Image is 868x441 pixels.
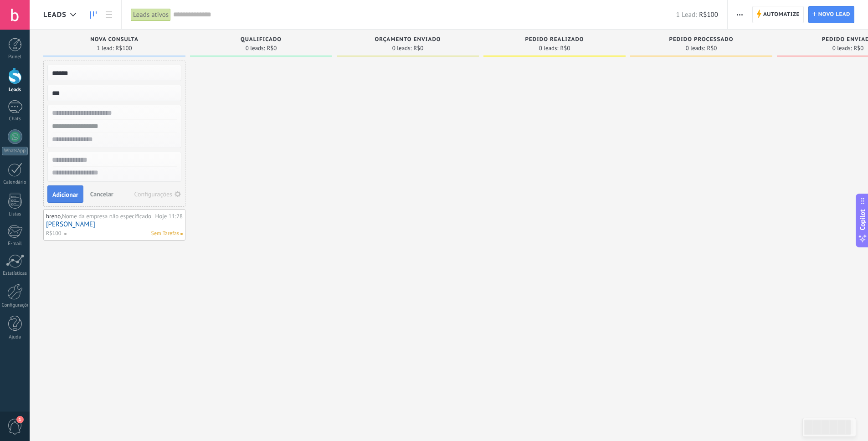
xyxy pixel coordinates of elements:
a: Novo lead [808,6,854,23]
div: breno, [46,213,153,220]
a: Automatize [752,6,804,23]
span: 0 leads: [539,46,559,51]
span: Novo lead [818,6,850,23]
span: 1 Lead: [676,10,697,19]
span: R$0 [560,46,570,51]
div: Ajuda [2,334,28,340]
span: 0 leads: [832,46,852,51]
span: 1 lead: [97,46,113,51]
div: E-mail [2,241,28,247]
a: Lista [101,6,117,24]
span: R$100 [46,230,61,238]
span: Leads [43,10,67,19]
span: R$0 [267,46,277,51]
div: Qualificado [195,36,328,44]
span: 0 leads: [392,46,412,51]
div: Chats [2,116,28,122]
span: Pedido processado [669,36,733,43]
span: Qualificado [241,36,282,43]
span: Pedido realizado [525,36,584,43]
span: Cancelar [90,190,113,198]
span: R$0 [413,46,423,51]
span: Orçamento enviado [375,36,441,43]
a: [PERSON_NAME] [46,220,183,228]
div: Pedido realizado [488,36,621,44]
div: Calendário [2,179,28,185]
div: Configurações [2,303,28,308]
div: Nova consulta [48,36,181,44]
span: 0 leads: [686,46,705,51]
div: Listas [2,211,28,217]
a: Leads [86,6,101,24]
span: R$0 [853,46,863,51]
span: Nenhuma tarefa atribuída [180,233,183,235]
span: Nova consulta [90,36,139,43]
div: Hoje 11:28 [155,213,183,220]
div: Configurações [134,191,173,197]
div: Leads ativos [131,8,171,21]
span: Adicionar [52,191,78,198]
span: R$100 [116,46,132,51]
span: Copilot [858,210,867,231]
button: Mais [733,6,746,23]
div: Leads [2,87,28,93]
span: Automatize [763,6,800,23]
div: Pedido processado [635,36,768,44]
span: R$100 [699,10,718,19]
span: Nome da empresa não especificado [62,212,151,220]
span: Sem Tarefas [151,230,179,238]
div: Painel [2,54,28,60]
button: Adicionar [47,185,83,203]
span: 0 leads: [246,46,265,51]
span: R$0 [707,46,717,51]
div: WhatsApp [2,147,28,155]
div: Estatísticas [2,271,28,277]
button: Cancelar [87,187,117,201]
button: Configurações [131,188,185,200]
div: Orçamento enviado [341,36,474,44]
span: 1 [16,416,24,423]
